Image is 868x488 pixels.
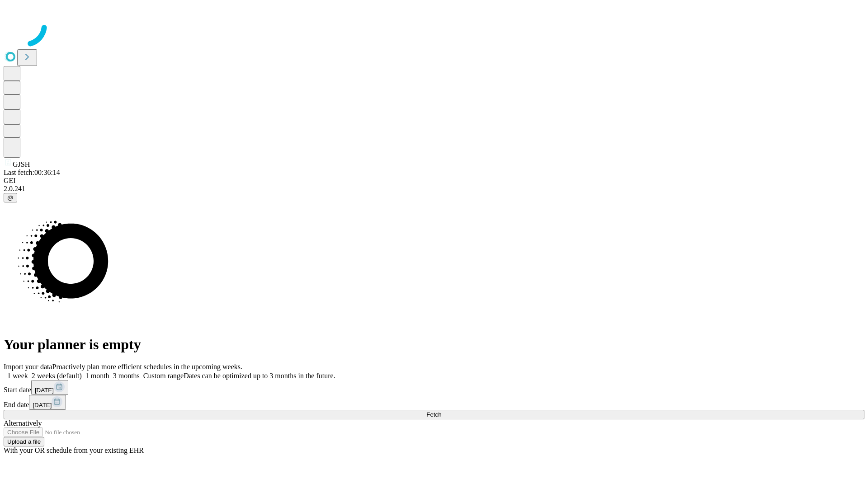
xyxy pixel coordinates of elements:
[85,372,109,380] span: 1 month
[7,194,14,201] span: @
[184,372,335,380] span: Dates can be optimized up to 3 months in the future.
[7,372,28,380] span: 1 week
[4,437,44,446] button: Upload a file
[33,402,52,408] span: [DATE]
[4,380,864,395] div: Start date
[52,363,242,371] span: Proactively plan more efficient schedules in the upcoming weeks.
[143,372,184,380] span: Custom range
[29,395,66,410] button: [DATE]
[4,410,864,419] button: Fetch
[35,387,54,394] span: [DATE]
[32,372,82,380] span: 2 weeks (default)
[4,446,144,454] span: With your OR schedule from your existing EHR
[4,169,60,176] span: Last fetch: 00:36:14
[31,380,68,395] button: [DATE]
[4,419,42,427] span: Alternatively
[4,336,864,353] h1: Your planner is empty
[13,160,30,168] span: GJSH
[4,395,864,410] div: End date
[4,177,864,185] div: GEI
[4,193,17,202] button: @
[426,411,441,418] span: Fetch
[113,372,140,380] span: 3 months
[4,185,864,193] div: 2.0.241
[4,363,52,371] span: Import your data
